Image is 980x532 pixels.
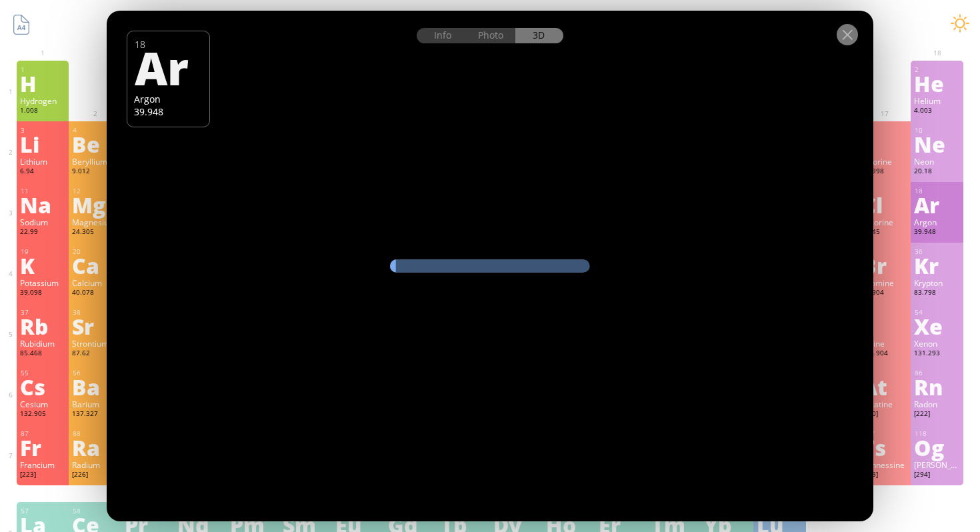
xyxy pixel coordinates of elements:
div: Sr [72,315,118,337]
div: 20 [73,247,118,256]
div: 131.293 [914,349,960,359]
div: 79.904 [862,288,908,299]
div: 18.998 [862,167,908,177]
div: 36 [915,247,960,256]
div: [226] [72,470,118,481]
div: 87 [21,429,66,438]
div: Cesium [20,399,66,409]
div: Radium [72,459,118,470]
div: [223] [20,470,66,481]
div: Cs [20,376,66,397]
div: 4.003 [914,106,960,117]
div: I [862,315,908,337]
div: 38 [73,308,118,317]
div: 20.18 [914,167,960,177]
div: 19 [21,247,66,256]
div: Xenon [914,338,960,349]
div: Og [914,437,960,458]
div: 58 [73,507,118,515]
div: Ne [914,133,960,155]
div: Radon [914,399,960,409]
div: 12 [73,187,118,195]
div: At [862,376,908,397]
div: 88 [73,429,118,438]
div: 10 [915,126,960,135]
div: H [20,73,66,94]
div: 1.008 [20,106,66,117]
div: 53 [863,308,908,317]
div: 9 [863,126,908,135]
div: 22.99 [20,227,66,238]
div: Astatine [862,399,908,409]
div: 1 [21,65,66,74]
div: Rb [20,315,66,337]
div: 17 [863,187,908,195]
div: 87.62 [72,349,118,359]
div: Cl [862,194,908,215]
div: Argon [914,217,960,227]
div: 3 [21,126,66,135]
div: Li [20,133,66,155]
div: Fluorine [862,156,908,167]
div: Tennessine [862,459,908,470]
h1: Talbica. Interactive chemistry [7,7,973,34]
div: Bromine [862,277,908,288]
div: Krypton [914,277,960,288]
div: 39.948 [134,105,203,118]
div: Neon [914,156,960,167]
div: 57 [21,507,66,515]
div: 118 [915,429,960,438]
div: Ar [135,45,201,90]
div: 126.904 [862,349,908,359]
div: Ar [914,194,960,215]
div: Potassium [20,277,66,288]
div: 39.098 [20,288,66,299]
div: Rn [914,376,960,397]
div: 24.305 [72,227,118,238]
div: Strontium [72,338,118,349]
div: [210] [862,409,908,420]
div: [PERSON_NAME] [914,459,960,470]
div: Beryllium [72,156,118,167]
div: Hydrogen [20,95,66,106]
div: Xe [914,315,960,337]
div: 85.468 [20,349,66,359]
div: Ra [72,437,118,458]
div: Argon [134,93,203,105]
div: 56 [73,369,118,377]
div: Na [20,194,66,215]
div: F [862,133,908,155]
div: [293] [862,470,908,481]
div: 6.94 [20,167,66,177]
div: Mg [72,194,118,215]
div: Kr [914,255,960,276]
div: Chlorine [862,217,908,227]
div: [222] [914,409,960,420]
div: 132.905 [20,409,66,420]
div: Iodine [862,338,908,349]
div: Rubidium [20,338,66,349]
div: 117 [863,429,908,438]
div: Sodium [20,217,66,227]
div: 85 [863,369,908,377]
div: Info [417,28,468,43]
div: 37 [21,308,66,317]
div: 39.948 [914,227,960,238]
div: Be [72,133,118,155]
div: Francium [20,459,66,470]
div: K [20,255,66,276]
div: 55 [21,369,66,377]
div: 54 [915,308,960,317]
div: 35 [863,247,908,256]
div: 18 [915,187,960,195]
div: 35.45 [862,227,908,238]
div: Ca [72,255,118,276]
div: Ts [862,437,908,458]
div: Calcium [72,277,118,288]
div: Ba [72,376,118,397]
div: Fr [20,437,66,458]
div: Br [862,255,908,276]
div: Lithium [20,156,66,167]
div: Magnesium [72,217,118,227]
div: Helium [914,95,960,106]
